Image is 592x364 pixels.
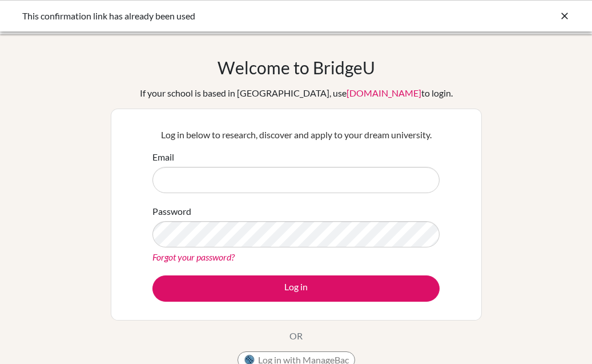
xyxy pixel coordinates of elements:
label: Password [152,205,191,218]
a: [DOMAIN_NAME] [347,87,421,98]
label: Email [152,150,174,164]
div: If your school is based in [GEOGRAPHIC_DATA], use to login. [140,86,453,100]
h1: Welcome to BridgeU [218,57,375,78]
div: This confirmation link has already been used [22,9,399,23]
a: Forgot your password? [152,251,235,262]
p: OR [289,329,303,343]
button: Log in [152,275,440,302]
p: Log in below to research, discover and apply to your dream university. [152,128,440,142]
